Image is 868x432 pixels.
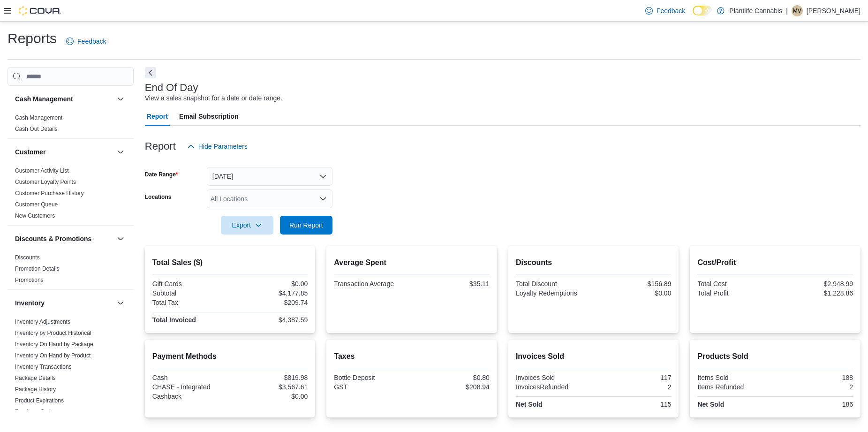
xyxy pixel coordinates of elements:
button: Discounts & Promotions [115,233,126,244]
div: Transaction Average [334,280,410,288]
p: Plantlife Cannabis [729,5,782,16]
strong: Total Invoiced [152,316,196,324]
span: Package Details [15,374,56,382]
button: Export [221,216,273,235]
div: $209.74 [232,299,308,306]
h2: Average Spent [334,257,490,268]
div: Cash [152,374,228,381]
div: 2 [777,383,853,391]
span: Email Subscription [179,107,239,126]
h2: Products Sold [697,351,853,362]
span: Promotion Details [15,265,60,273]
div: $0.00 [232,280,308,288]
div: CHASE - Integrated [152,383,228,391]
button: Run Report [280,216,332,235]
span: Export [226,216,268,235]
button: [DATE] [207,167,332,186]
span: Run Report [289,220,323,230]
div: $0.80 [414,374,490,381]
div: $35.11 [414,280,490,288]
div: Items Refunded [697,383,773,391]
a: Inventory by Product Historical [15,330,91,336]
a: New Customers [15,212,55,219]
a: Feedback [62,32,110,51]
div: Total Discount [516,280,592,288]
div: $2,948.99 [777,280,853,288]
input: Dark Mode [693,6,712,15]
div: $4,387.59 [232,316,308,324]
a: Inventory On Hand by Product [15,352,91,359]
span: Customer Loyalty Points [15,178,76,186]
div: InvoicesRefunded [516,383,592,391]
h3: Inventory [15,298,45,308]
div: Total Cost [697,280,773,288]
div: 2 [596,383,672,391]
a: Promotion Details [15,265,60,272]
div: Total Tax [152,299,228,306]
a: Inventory Adjustments [15,318,70,325]
a: Customer Queue [15,201,58,208]
div: Discounts & Promotions [8,252,134,289]
div: $0.00 [596,289,672,297]
a: Customer Purchase History [15,190,84,197]
button: Cash Management [115,93,126,105]
div: Cashback [152,393,228,400]
span: Product Expirations [15,397,64,404]
h1: Reports [8,29,57,48]
div: Loyalty Redemptions [516,289,592,297]
div: $3,567.61 [232,383,308,391]
button: Open list of options [319,195,327,203]
span: Inventory On Hand by Package [15,341,93,348]
a: Customer Activity List [15,167,69,174]
div: Items Sold [697,374,773,381]
button: Cash Management [15,94,113,104]
div: 186 [777,401,853,408]
span: Dark Mode [693,15,693,16]
div: Bottle Deposit [334,374,410,381]
strong: Net Sold [697,401,724,408]
div: $1,228.86 [777,289,853,297]
a: Cash Out Details [15,126,58,132]
div: 117 [596,374,672,381]
a: Inventory Transactions [15,364,72,370]
span: Inventory On Hand by Product [15,352,91,359]
span: Inventory Adjustments [15,318,70,326]
a: Inventory On Hand by Package [15,341,93,348]
a: Purchase Orders [15,409,58,415]
h3: Cash Management [15,94,73,104]
span: Report [147,107,168,126]
img: Cova [19,6,61,15]
div: 188 [777,374,853,381]
h3: Customer [15,147,45,157]
strong: Net Sold [516,401,543,408]
div: Subtotal [152,289,228,297]
button: Inventory [15,298,113,308]
div: $4,177.85 [232,289,308,297]
p: [PERSON_NAME] [807,5,860,16]
div: $0.00 [232,393,308,400]
a: Customer Loyalty Points [15,179,76,185]
a: Promotions [15,277,44,283]
h3: End Of Day [145,82,198,93]
button: Inventory [115,297,126,309]
span: New Customers [15,212,55,220]
h2: Discounts [516,257,672,268]
div: $208.94 [414,383,490,391]
label: Date Range [145,171,178,178]
h2: Cost/Profit [697,257,853,268]
span: Customer Queue [15,201,58,208]
div: GST [334,383,410,391]
h2: Payment Methods [152,351,308,362]
a: Package History [15,386,56,393]
h2: Taxes [334,351,490,362]
button: Discounts & Promotions [15,234,113,243]
h2: Total Sales ($) [152,257,308,268]
a: Feedback [642,1,689,20]
div: Gift Cards [152,280,228,288]
div: $819.98 [232,374,308,381]
a: Product Expirations [15,397,64,404]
